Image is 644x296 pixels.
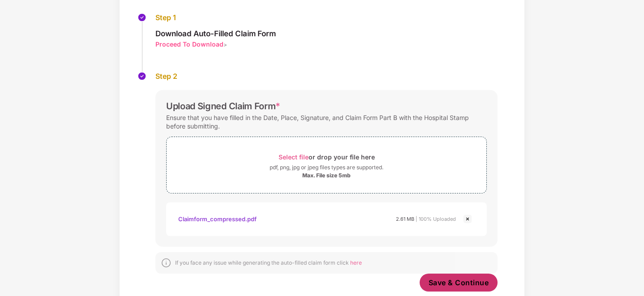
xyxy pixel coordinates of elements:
img: svg+xml;base64,PHN2ZyBpZD0iU3RlcC1Eb25lLTMyeDMyIiB4bWxucz0iaHR0cDovL3d3dy53My5vcmcvMjAwMC9zdmciIH... [137,72,146,81]
button: Save & Continue [420,274,498,292]
div: pdf, png, jpg or jpeg files types are supported. [270,163,383,172]
span: Save & Continue [429,278,489,287]
span: Select file [279,153,309,161]
img: svg+xml;base64,PHN2ZyBpZD0iQ3Jvc3MtMjR4MjQiIHhtbG5zPSJodHRwOi8vd3d3LnczLm9yZy8yMDAwL3N2ZyIgd2lkdG... [462,214,473,224]
div: Upload Signed Claim Form [166,101,280,112]
span: Select fileor drop your file herepdf, png, jpg or jpeg files types are supported.Max. File size 5mb [167,144,486,186]
div: Claimform_compressed.pdf [178,211,257,227]
span: here [350,259,362,266]
div: Ensure that you have filled in the Date, Place, Signature, and Claim Form Part B with the Hospita... [166,112,487,132]
div: Download Auto-Filled Claim Form [155,29,276,39]
div: or drop your file here [279,151,375,163]
span: | 100% Uploaded [416,216,456,222]
span: > [223,41,227,48]
div: Step 1 [155,13,276,22]
div: Proceed To Download [155,40,223,48]
img: svg+xml;base64,PHN2ZyBpZD0iSW5mb18tXzMyeDMyIiBkYXRhLW5hbWU9IkluZm8gLSAzMngzMiIgeG1sbnM9Imh0dHA6Ly... [161,257,172,268]
div: If you face any issue while generating the auto-filled claim form click [175,259,362,266]
span: 2.61 MB [396,216,414,222]
img: svg+xml;base64,PHN2ZyBpZD0iU3RlcC1Eb25lLTMyeDMyIiB4bWxucz0iaHR0cDovL3d3dy53My5vcmcvMjAwMC9zdmciIH... [137,13,146,22]
div: Max. File size 5mb [302,172,351,179]
div: Step 2 [155,72,498,81]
